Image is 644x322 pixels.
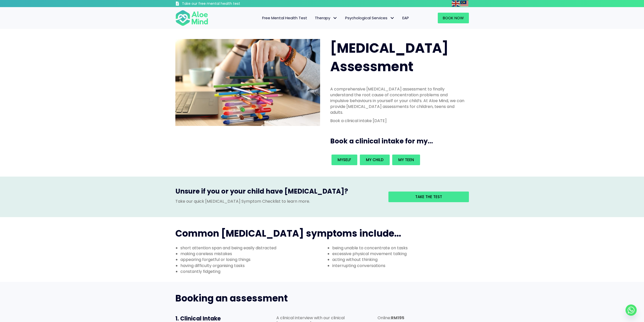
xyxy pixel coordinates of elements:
[330,118,466,124] p: Book a clinical intake [DATE]
[332,245,474,251] li: being unable to concentrate on tasks
[180,269,322,274] li: constantly fidgeting
[175,10,208,26] img: Aloe mind Logo
[415,194,442,199] span: Take the test
[330,86,466,116] p: A comprehensive [MEDICAL_DATA] assessment to finally understand the root cause of concentration p...
[338,157,351,162] span: Myself
[345,15,395,21] span: Psychological Services
[460,1,468,7] img: ms
[180,263,322,269] li: having difficulty organising tasks
[389,14,396,22] span: Psychological Services: submenu
[402,15,409,21] span: EAP
[391,315,404,321] strong: RM195
[438,13,469,23] a: Book Now
[175,227,401,240] span: Common [MEDICAL_DATA] symptoms include...
[331,155,357,165] a: Myself
[399,13,413,23] a: EAP
[460,1,469,6] a: Malay
[443,15,464,21] span: Book Now
[330,137,471,146] h3: Book a clinical intake for my...
[330,153,466,166] div: Book an intake for my...
[311,13,341,23] a: TherapyTherapy: submenu
[175,292,288,305] span: Booking an assessment
[332,263,474,269] li: interrupting conversations
[398,157,414,162] span: My teen
[626,305,637,316] a: Whatsapp
[331,14,339,22] span: Therapy: submenu
[452,1,460,7] img: en
[262,15,307,21] span: Free Mental Health Test
[258,13,311,23] a: Free Mental Health Test
[360,155,390,165] a: My child
[332,251,474,257] li: excessive physical movement talking
[341,13,399,23] a: Psychological ServicesPsychological Services: submenu
[175,1,267,7] a: Take our free mental health test
[182,1,267,6] h3: Take our free mental health test
[388,192,469,202] a: Take the test
[180,245,322,251] li: short attention span and being easily distracted
[180,257,322,262] li: appearing forgetful or losing things
[175,187,381,198] h3: Unsure if you or your child have [MEDICAL_DATA]?
[366,157,384,162] span: My child
[215,13,413,23] nav: Menu
[392,155,420,165] a: My teen
[452,1,460,6] a: English
[180,251,322,257] li: making careless mistakes
[315,15,338,21] span: Therapy
[330,39,448,76] span: [MEDICAL_DATA] Assessment
[175,39,320,126] img: Aloe Mind Malaysia | Mental Healthcare Services in Malaysia and Singapore
[332,257,474,262] li: acting without thinking
[175,198,381,204] p: Take our quick [MEDICAL_DATA] Symptom Checklist to learn more.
